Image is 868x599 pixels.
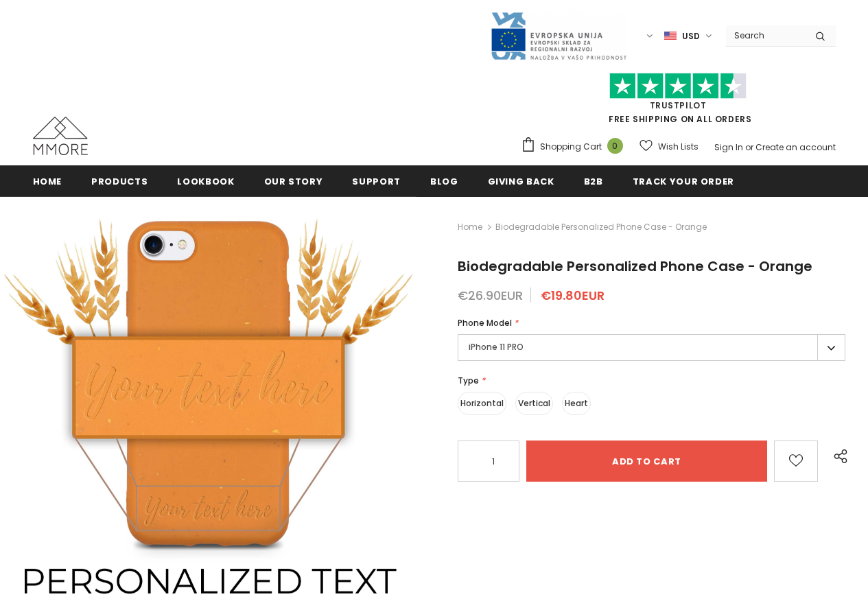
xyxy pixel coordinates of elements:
[755,141,836,153] a: Create an account
[714,141,743,153] a: Sign In
[458,257,812,276] span: Biodegradable Personalized Phone Case - Orange
[515,392,553,415] label: Vertical
[745,141,753,153] span: or
[458,375,479,386] span: Type
[33,117,88,155] img: MMORE Cases
[352,165,401,196] a: support
[650,99,707,111] a: Trustpilot
[91,165,148,196] a: Products
[682,30,700,43] span: USD
[607,138,623,154] span: 0
[495,219,707,235] span: Biodegradable Personalized Phone Case - Orange
[640,134,699,158] a: Wish Lists
[458,219,482,235] a: Home
[521,137,630,157] a: Shopping Cart 0
[458,317,512,329] span: Phone Model
[526,441,767,482] input: Add to cart
[488,165,554,196] a: Giving back
[490,30,627,41] a: Javni Razpis
[562,392,591,415] label: Heart
[541,287,605,304] span: €19.80EUR
[633,175,734,188] span: Track your order
[91,175,148,188] span: Products
[177,175,234,188] span: Lookbook
[658,140,699,154] span: Wish Lists
[458,334,845,361] label: iPhone 11 PRO
[609,73,747,99] img: Trust Pilot Stars
[584,165,603,196] a: B2B
[33,165,62,196] a: Home
[352,175,401,188] span: support
[488,175,554,188] span: Giving back
[430,175,458,188] span: Blog
[490,11,627,61] img: Javni Razpis
[458,287,523,304] span: €26.90EUR
[430,165,458,196] a: Blog
[521,79,836,125] span: FREE SHIPPING ON ALL ORDERS
[458,392,506,415] label: Horizontal
[584,175,603,188] span: B2B
[177,165,234,196] a: Lookbook
[264,165,323,196] a: Our Story
[726,25,805,45] input: Search Site
[664,30,677,42] img: USD
[264,175,323,188] span: Our Story
[540,140,602,154] span: Shopping Cart
[633,165,734,196] a: Track your order
[33,175,62,188] span: Home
